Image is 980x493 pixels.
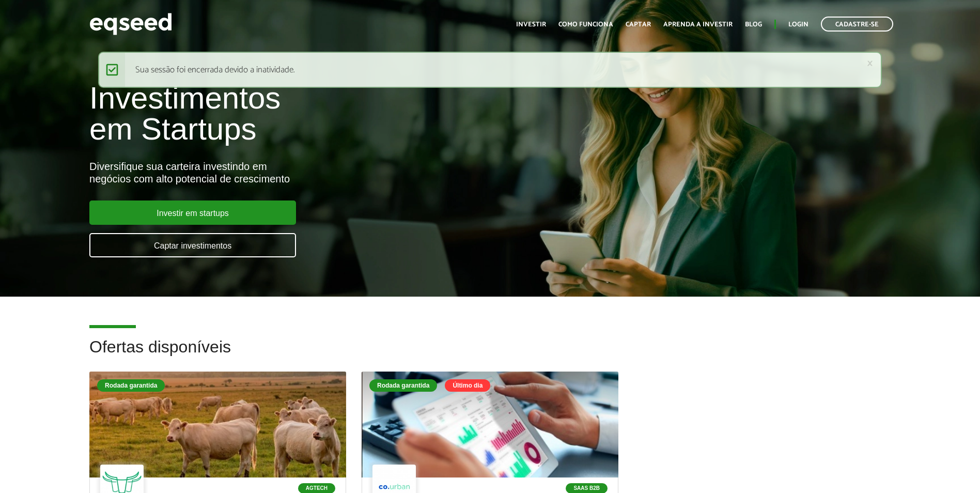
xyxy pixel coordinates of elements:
[788,21,808,28] a: Login
[516,21,546,28] a: Investir
[369,379,437,392] div: Rodada garantida
[97,379,165,392] div: Rodada garantida
[89,83,564,145] h1: Investimentos em Startups
[821,17,893,32] a: Cadastre-se
[445,379,490,392] div: Último dia
[558,21,613,28] a: Como funciona
[745,21,762,28] a: Blog
[89,160,564,185] div: Diversifique sua carteira investindo em negócios com alto potencial de crescimento
[89,201,296,225] a: Investir em startups
[98,52,882,88] div: Sua sessão foi encerrada devido a inatividade.
[89,10,172,38] img: EqSeed
[867,58,873,69] a: ×
[626,21,651,28] a: Captar
[663,21,733,28] a: Aprenda a investir
[89,338,891,372] h2: Ofertas disponíveis
[89,233,296,257] a: Captar investimentos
